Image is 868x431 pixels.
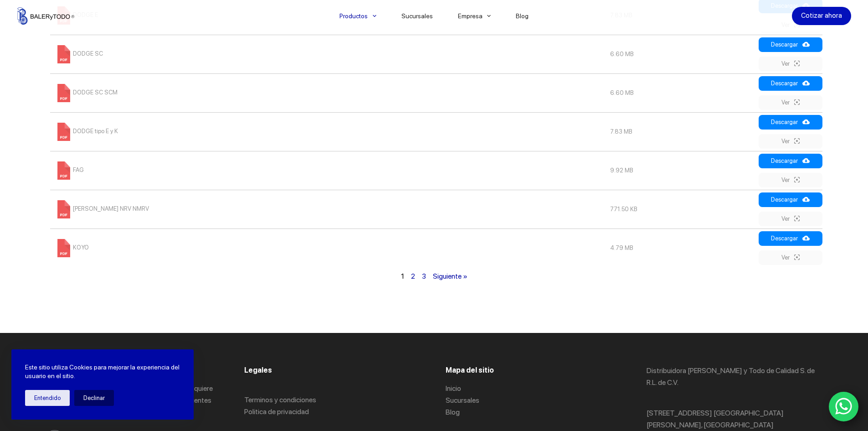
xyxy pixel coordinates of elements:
[446,365,624,376] h3: Mapa del sitio
[25,390,70,406] button: Entendido
[759,231,822,246] a: Descargar
[446,384,461,393] a: Inicio
[17,7,74,25] img: Balerytodo
[606,112,756,151] td: 7.83 MB
[759,134,822,149] a: Ver
[606,35,756,73] td: 6.60 MB
[446,396,479,405] a: Sucursales
[411,272,415,280] a: 2
[759,95,822,110] a: Ver
[55,244,89,251] a: KOYO
[759,37,822,52] a: Descargar
[606,228,756,267] td: 4.79 MB
[25,363,180,381] p: Este sitio utiliza Cookies para mejorar la experiencia del usuario en el sitio.
[244,366,272,374] span: Legales
[74,390,114,406] button: Declinar
[647,365,825,389] p: Distribuidora [PERSON_NAME] y Todo de Calidad S. de R.L. de C.V.
[55,205,149,212] a: [PERSON_NAME] NRV NMRV
[759,212,822,226] a: Ver
[759,173,822,187] a: Ver
[829,392,859,422] a: WhatsApp
[759,154,822,168] a: Descargar
[55,50,103,57] a: DODGE SC
[606,190,756,228] td: 771.50 KB
[55,89,118,96] a: DODGE SC SCM
[759,250,822,265] a: Ver
[244,407,309,416] a: Politica de privacidad
[759,76,822,91] a: Descargar
[55,128,118,135] a: DODGE tipo E y K
[606,151,756,190] td: 9.92 MB
[433,272,467,280] a: Siguiente »
[759,192,822,207] a: Descargar
[759,57,822,71] a: Ver
[422,272,426,280] a: 3
[55,166,84,173] a: FAG
[446,408,460,416] a: Blog
[401,272,404,280] span: 1
[244,395,316,404] a: Terminos y condiciones
[792,7,851,25] a: Cotizar ahora
[606,73,756,112] td: 6.60 MB
[759,115,822,130] a: Descargar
